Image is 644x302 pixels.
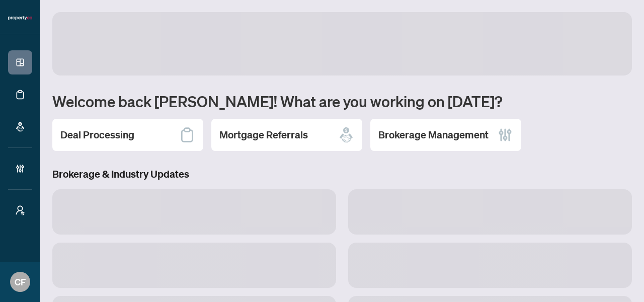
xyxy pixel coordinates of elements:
h2: Mortgage Referrals [219,128,308,142]
h3: Brokerage & Industry Updates [52,167,632,181]
h2: Deal Processing [60,128,134,142]
span: user-switch [15,205,25,215]
h2: Brokerage Management [378,128,489,142]
span: CF [15,275,26,289]
h1: Welcome back [PERSON_NAME]! What are you working on [DATE]? [52,92,632,111]
img: logo [8,15,32,21]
